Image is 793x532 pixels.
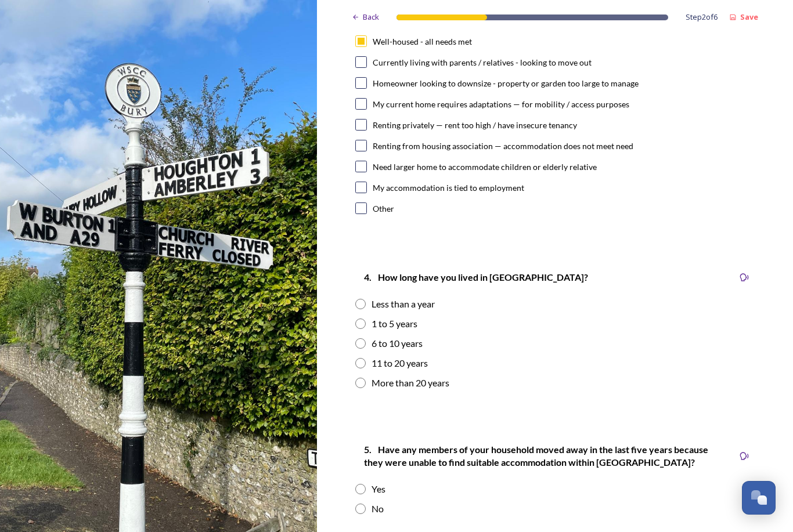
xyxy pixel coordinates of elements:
div: 11 to 20 years [372,356,428,370]
div: 6 to 10 years [372,336,423,350]
strong: 5. Have any members of your household moved away in the last five years because they were unable ... [364,444,710,468]
div: Less than a year [372,297,435,311]
div: Homeowner looking to downsize - property or garden too large to manage [373,77,639,89]
div: Currently living with parents / relatives - looking to move out [373,56,592,68]
div: Well-housed - all needs met [373,35,472,48]
div: Other [373,202,394,215]
strong: Save [740,12,758,22]
div: 1 to 5 years [372,317,417,331]
div: My current home requires adaptations — for mobility / access purposes [373,98,629,110]
span: Step 2 of 6 [686,12,718,23]
span: Back [363,12,379,23]
div: My accommodation is tied to employment [373,182,524,194]
div: Need larger home to accommodate children or elderly relative [373,161,597,173]
button: Open Chat [742,481,776,515]
div: Renting privately — rent too high / have insecure tenancy [373,119,577,131]
strong: 4. How long have you lived in [GEOGRAPHIC_DATA]? [364,272,588,283]
div: More than 20 years [372,376,449,390]
div: No [372,502,384,516]
div: Yes [372,482,385,496]
div: Renting from housing association — accommodation does not meet need [373,140,633,152]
